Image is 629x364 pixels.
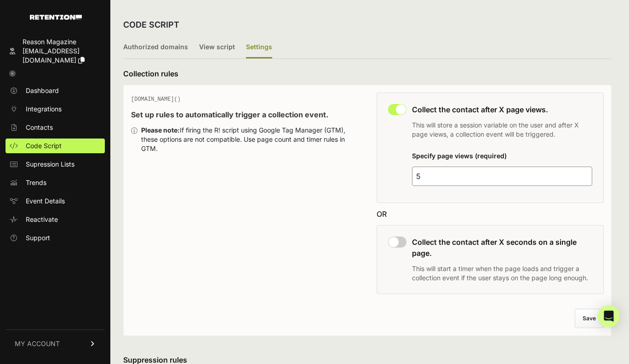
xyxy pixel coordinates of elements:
span: Code Script [26,141,62,150]
a: Code Script [6,139,105,153]
p: This will store a session variable on the user and after X page views, a collection event will be... [412,121,592,139]
span: [EMAIL_ADDRESS][DOMAIN_NAME] [23,47,80,64]
p: This will start a timer when the page loads and trigger a collection event if the user stays on t... [412,264,592,283]
span: Dashboard [26,86,59,95]
input: 4 [412,167,592,186]
a: Reactivate [6,212,105,227]
span: Supression Lists [26,160,74,169]
div: OR [377,208,604,220]
a: Event Details [6,194,105,208]
h2: CODE SCRIPT [123,18,179,31]
span: Contacts [26,123,53,132]
h3: Collect the contact after X seconds on a single page. [412,237,592,259]
a: Contacts [6,120,105,135]
strong: Please note: [141,126,180,134]
a: Reason Magazine [EMAIL_ADDRESS][DOMAIN_NAME] [6,35,105,68]
h3: Collect the contact after X page views. [412,104,592,115]
a: Integrations [6,102,105,116]
a: MY ACCOUNT [6,329,105,358]
strong: Set up rules to automatically trigger a collection event. [131,110,328,119]
button: Save [575,309,604,328]
span: Support [26,233,50,243]
div: Reason Magazine [23,37,101,46]
label: Authorized domains [123,37,188,58]
a: Trends [6,175,105,190]
a: Supression Lists [6,157,105,172]
label: View script [199,37,235,58]
label: Specify page views (required) [412,152,507,160]
h3: Collection rules [123,68,612,79]
img: Retention.com [30,15,82,20]
span: Reactivate [26,215,58,224]
div: If firing the R! script using Google Tag Manager (GTM), these options are not compatible. Use pag... [141,126,358,153]
span: Integrations [26,104,62,114]
span: MY ACCOUNT [15,339,60,348]
a: Support [6,231,105,245]
span: Event Details [26,196,65,206]
div: Open Intercom Messenger [598,305,620,327]
span: Trends [26,178,46,187]
span: [DOMAIN_NAME]() [131,96,181,103]
a: Dashboard [6,83,105,98]
label: Settings [246,37,272,58]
